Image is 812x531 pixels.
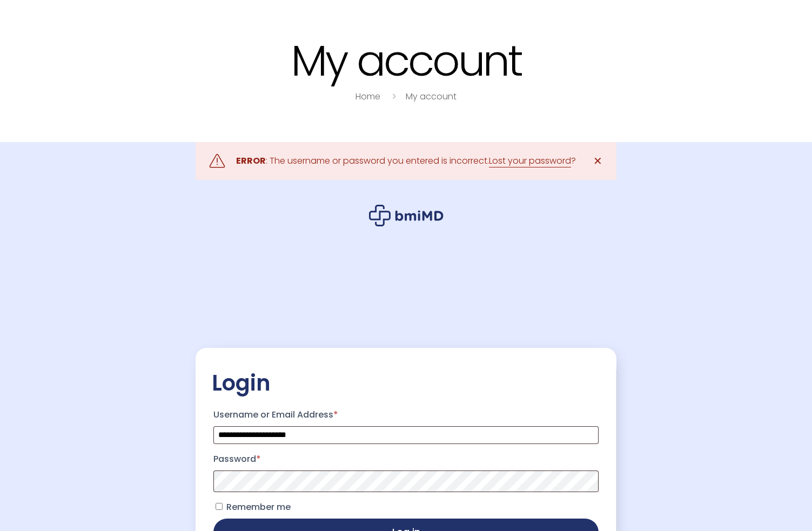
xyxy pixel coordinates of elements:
input: Remember me [216,503,223,510]
a: My account [406,90,457,103]
label: Password [213,451,599,468]
h2: Login [212,369,600,396]
span: ✕ [593,153,602,169]
span: Remember me [226,501,291,513]
a: Lost your password [489,154,571,167]
i: breadcrumbs separator [388,90,400,103]
label: Username or Email Address [213,406,599,424]
h1: My account [66,38,747,84]
div: : The username or password you entered is incorrect. ? [236,153,576,169]
strong: ERROR [236,154,266,167]
a: Home [355,90,380,103]
a: ✕ [587,150,608,172]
